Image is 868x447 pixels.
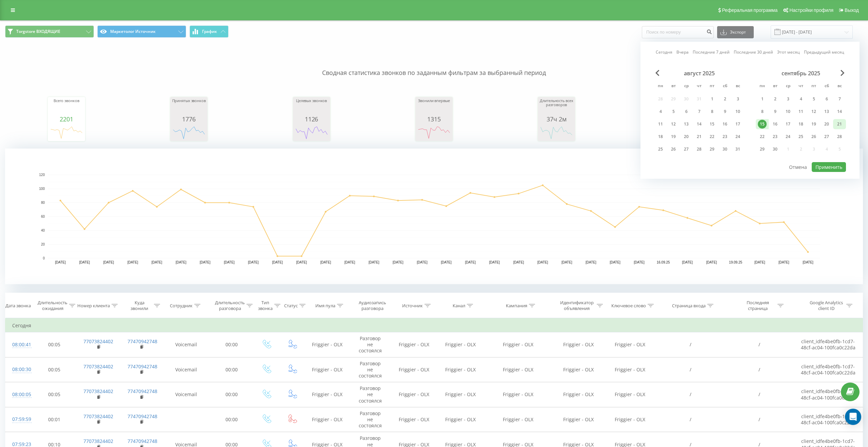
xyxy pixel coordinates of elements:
[717,26,754,38] button: Экспорт
[769,144,782,154] div: вт 30 сент. 2025 г.
[437,332,484,357] td: Friggier - OLX
[720,81,730,92] abbr: суббота
[835,132,844,141] div: 28
[707,81,717,92] abbr: пятница
[731,119,744,129] div: вс 17 авг. 2025 г.
[5,303,31,309] div: Дата звонка
[489,260,500,264] text: [DATE]
[296,260,307,264] text: [DATE]
[210,357,253,382] td: 00:00
[695,145,704,154] div: 28
[807,94,820,104] div: пт 5 сент. 2025 г.
[655,81,666,92] abbr: понедельник
[513,260,524,264] text: [DATE]
[733,120,742,129] div: 17
[103,260,114,264] text: [DATE]
[769,119,782,129] div: вт 16 сент. 2025 г.
[437,382,484,407] td: Friggier - OLX
[782,106,794,117] div: ср 10 сент. 2025 г.
[822,120,831,129] div: 20
[756,132,769,142] div: пн 22 сент. 2025 г.
[656,332,725,357] td: /
[812,162,846,172] button: Применить
[200,260,211,264] text: [DATE]
[672,303,706,309] div: Страница входа
[83,413,113,420] a: 77073824402
[320,260,331,264] text: [DATE]
[708,145,716,154] div: 29
[694,81,704,92] abbr: четверг
[33,357,76,382] td: 00:05
[789,7,833,13] span: Настройки профиля
[369,260,379,264] text: [DATE]
[33,407,76,432] td: 00:01
[33,332,76,357] td: 00:05
[820,94,833,104] div: сб 6 сент. 2025 г.
[809,120,818,129] div: 19
[721,95,729,103] div: 2
[733,107,742,116] div: 10
[43,256,45,260] text: 0
[794,332,863,357] td: client_id fe4be0fb-1cd7-48cf-ac04-100fca0c22da
[771,107,780,116] div: 9
[769,132,782,142] div: вт 23 сент. 2025 г.
[706,260,717,264] text: [DATE]
[611,303,646,309] div: Ключевое слово
[41,215,45,218] text: 60
[758,95,767,103] div: 1
[417,99,451,116] div: Звонили впервые
[537,260,548,264] text: [DATE]
[794,132,807,142] div: чт 25 сент. 2025 г.
[808,300,845,311] div: Google Analytics client ID
[739,300,776,311] div: Последняя страница
[784,95,792,103] div: 3
[725,332,794,357] td: /
[784,120,792,129] div: 17
[210,407,253,432] td: 00:00
[224,260,235,264] text: [DATE]
[682,260,693,264] text: [DATE]
[642,26,714,38] input: Поиск по номеру
[391,332,437,357] td: Friggier - OLX
[725,382,794,407] td: /
[441,260,452,264] text: [DATE]
[771,120,780,129] div: 16
[706,144,718,154] div: пт 29 авг. 2025 г.
[656,145,665,154] div: 25
[39,187,45,191] text: 100
[833,106,846,117] div: вс 14 сент. 2025 г.
[785,162,811,172] button: Отмена
[771,132,780,141] div: 23
[820,119,833,129] div: сб 20 сент. 2025 г.
[804,49,844,55] a: Предыдущий месяц
[152,260,162,264] text: [DATE]
[654,106,667,117] div: пн 4 авг. 2025 г.
[820,106,833,117] div: сб 13 сент. 2025 г.
[834,81,845,92] abbr: воскресенье
[172,116,206,122] div: 1776
[770,81,780,92] abbr: вторник
[733,95,742,103] div: 3
[215,300,245,311] div: Длительность разговора
[676,49,689,55] a: Вчера
[465,260,476,264] text: [DATE]
[807,132,820,142] div: пт 26 сент. 2025 г.
[721,132,729,141] div: 23
[41,242,45,246] text: 20
[654,70,744,77] div: август 2025
[83,338,113,345] a: 77073824402
[777,49,800,55] a: Этот месяц
[33,382,76,407] td: 00:05
[794,106,807,117] div: чт 11 сент. 2025 г.
[417,122,451,143] svg: A chart.
[731,132,744,142] div: вс 24 авг. 2025 г.
[708,95,716,103] div: 1
[417,260,428,264] text: [DATE]
[127,413,157,420] a: 77470942748
[295,116,329,122] div: 1126
[733,145,742,154] div: 31
[669,107,678,116] div: 5
[718,144,731,154] div: сб 30 авг. 2025 г.
[604,357,656,382] td: Friggier - OLX
[680,132,693,142] div: ср 20 авг. 2025 г.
